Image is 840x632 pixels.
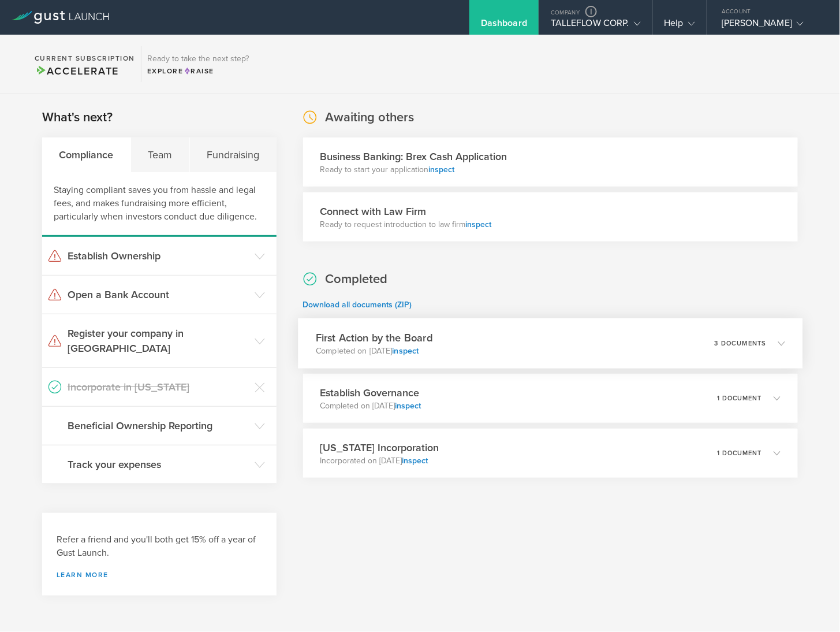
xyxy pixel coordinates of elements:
[303,300,412,310] a: Download all documents (ZIP)
[68,457,249,472] h3: Track your expenses
[68,418,249,433] h3: Beneficial Ownership Reporting
[429,165,455,174] a: inspect
[320,455,439,467] p: Incorporated on [DATE]
[320,149,507,164] h3: Business Banking: Brex Cash Application
[326,271,388,288] h2: Completed
[320,164,507,176] p: Ready to start your application
[664,17,695,35] div: Help
[722,17,820,35] div: [PERSON_NAME]
[57,571,262,578] a: Learn more
[320,385,421,400] h3: Establish Governance
[551,17,641,35] div: TALLEFLOW CORP.
[42,109,113,126] h2: What's next?
[392,346,419,356] a: inspect
[141,46,255,82] div: Ready to take the next step?ExploreRaise
[717,450,762,456] p: 1 document
[320,440,439,455] h3: [US_STATE] Incorporation
[320,219,492,231] p: Ready to request introduction to law firm
[402,456,428,466] a: inspect
[42,137,131,172] div: Compliance
[68,248,249,263] h3: Establish Ownership
[35,55,135,62] h2: Current Subscription
[316,345,432,357] p: Completed on [DATE]
[316,330,432,345] h3: First Action by the Board
[42,172,277,237] div: Staying compliant saves you from hassle and legal fees, and makes fundraising more efficient, par...
[147,66,249,76] div: Explore
[466,220,492,229] a: inspect
[717,395,762,401] p: 1 document
[147,55,249,63] h3: Ready to take the next step?
[35,65,119,77] span: Accelerate
[68,380,249,395] h3: Incorporate in [US_STATE]
[782,577,840,632] iframe: Chat Widget
[57,533,262,560] h3: Refer a friend and you'll both get 15% off a year of Gust Launch.
[131,137,190,172] div: Team
[68,326,249,356] h3: Register your company in [GEOGRAPHIC_DATA]
[326,109,415,126] h2: Awaiting others
[320,400,421,412] p: Completed on [DATE]
[68,287,249,302] h3: Open a Bank Account
[190,137,277,172] div: Fundraising
[481,17,527,35] div: Dashboard
[184,67,214,75] span: Raise
[395,401,421,411] a: inspect
[320,204,492,219] h3: Connect with Law Firm
[715,340,767,347] p: 3 documents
